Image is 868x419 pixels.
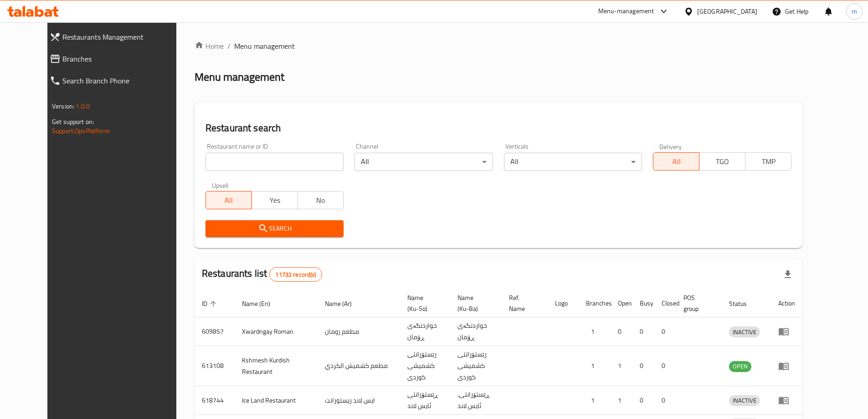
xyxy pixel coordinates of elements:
[235,386,318,415] td: Ice Land Restaurant
[318,317,400,346] td: مطعم رومان
[252,191,298,209] button: Yes
[632,290,654,317] th: Busy
[699,152,745,171] button: TGO
[778,326,795,337] div: Menu
[195,70,284,84] h2: Menu management
[205,153,344,171] input: Search for restaurant name or ID..
[62,75,185,86] span: Search Branch Phone
[212,182,229,188] label: Upsell
[654,317,676,346] td: 0
[234,41,295,52] span: Menu management
[205,191,252,209] button: All
[778,395,795,406] div: Menu
[450,386,502,415] td: .ڕێستۆرانتی ئایس لاند
[611,346,632,386] td: 1
[509,292,537,314] span: Ref. Name
[400,317,450,346] td: خواردنگەی ڕۆمان
[653,152,699,171] button: All
[195,41,224,52] a: Home
[579,317,611,346] td: 1
[318,386,400,415] td: ايس لاند ريستورانت
[729,327,760,337] span: INACTIVE
[400,346,450,386] td: رێستۆرانتی کشمیشى كوردى
[325,298,364,309] span: Name (Ar)
[778,361,795,372] div: Menu
[302,194,340,207] span: No
[632,317,654,346] td: 0
[579,290,611,317] th: Branches
[450,346,502,386] td: رێستۆرانتی کشمیشى كوردى
[703,155,742,168] span: TGO
[729,298,759,309] span: Status
[62,53,185,64] span: Branches
[852,6,857,16] span: m
[205,220,344,237] button: Search
[52,100,74,112] span: Version:
[256,194,294,207] span: Yes
[195,41,802,52] nav: breadcrumb
[62,31,185,42] span: Restaurants Management
[42,26,192,48] a: Restaurants Management
[504,153,642,171] div: All
[318,346,400,386] td: مطعم كشميش الكردي
[654,386,676,415] td: 0
[729,326,760,337] div: INACTIVE
[205,121,791,135] h2: Restaurant search
[654,346,676,386] td: 0
[657,155,696,168] span: All
[659,143,682,150] label: Delivery
[195,317,235,346] td: 609857
[771,290,802,317] th: Action
[457,292,491,314] span: Name (Ku-Ba)
[195,346,235,386] td: 613108
[611,290,632,317] th: Open
[611,386,632,415] td: 1
[745,152,791,171] button: TMP
[632,346,654,386] td: 0
[400,386,450,415] td: ڕێستۆرانتی ئایس لاند
[202,267,322,282] h2: Restaurants list
[407,292,439,314] span: Name (Ku-So)
[729,361,751,372] span: OPEN
[777,264,799,285] div: Export file
[269,267,322,282] div: Total records count
[729,395,760,406] span: INACTIVE
[598,6,654,17] div: Menu-management
[697,6,757,16] div: [GEOGRAPHIC_DATA]
[42,48,192,70] a: Branches
[354,153,493,171] div: All
[227,41,231,52] li: /
[52,125,110,137] a: Support.OpsPlatform
[52,116,94,128] span: Get support on:
[76,100,90,112] span: 1.0.0
[298,191,344,209] button: No
[548,290,579,317] th: Logo
[270,270,321,279] span: 11732 record(s)
[213,223,337,234] span: Search
[579,346,611,386] td: 1
[235,346,318,386] td: Kshmesh Kurdish Restaurant
[242,298,282,309] span: Name (En)
[235,317,318,346] td: Xwardngay Roman
[195,386,235,415] td: 618744
[729,361,751,372] div: OPEN
[450,317,502,346] td: خواردنگەی ڕۆمان
[749,155,788,168] span: TMP
[611,317,632,346] td: 0
[42,70,192,92] a: Search Branch Phone
[202,298,219,309] span: ID
[210,194,248,207] span: All
[683,292,711,314] span: POS group
[579,386,611,415] td: 1
[632,386,654,415] td: 0
[654,290,676,317] th: Closed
